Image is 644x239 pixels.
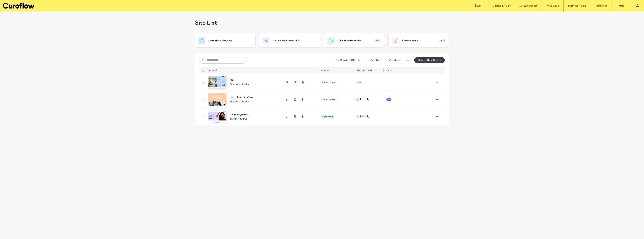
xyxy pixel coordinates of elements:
label: Business Tools [568,4,586,7]
div: Collect content firstNew [324,34,385,48]
div: Unpublished [322,81,336,84]
a: [DOMAIN_NAME] [230,117,247,120]
a: test-clinic-curoflow [230,96,253,98]
button: Labels [386,57,404,63]
span: SITES (3) [208,69,217,72]
div: Get a head start with AI [259,34,320,48]
label: Sites [474,4,481,7]
div: Start with a template [195,34,256,48]
span: Monthly [360,115,369,118]
a: [DOMAIN_NAME] [230,113,248,116]
span: SUBSCRIPTION [356,69,372,72]
label: Help [619,4,625,7]
label: White Label [545,4,560,7]
div: Beta [438,39,446,42]
label: Custom Assets [519,4,537,7]
span: Site not published [230,83,251,86]
span: AI [388,98,390,101]
span: Collect content first [338,39,361,43]
span: None [356,80,362,84]
span: STATUS [321,69,329,72]
span: Start with a template [208,39,232,43]
span: Start from file [402,39,418,43]
span: Site not published [230,100,251,104]
span: Monthly [360,98,369,101]
div: Start from fileBeta [388,34,449,48]
button: Create New Site [414,57,445,63]
div: Published [322,115,333,118]
div: Unpublished [322,98,336,101]
button: Created (Newest) [333,57,366,63]
label: Clients & Team [493,4,511,7]
span: Site List [195,19,217,26]
a: test [230,78,235,81]
span: Get a head start with AI [273,39,300,43]
div: New [374,39,382,42]
button: Filter [367,57,384,63]
span: LABELS [386,69,394,72]
label: Resources [595,4,607,7]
